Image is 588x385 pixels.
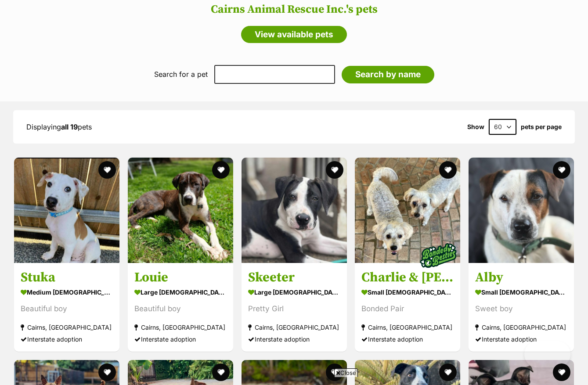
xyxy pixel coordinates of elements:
[21,286,113,299] div: medium [DEMOGRAPHIC_DATA] Dog
[325,161,343,179] button: favourite
[212,161,230,179] button: favourite
[248,333,340,345] div: Interstate adoption
[21,269,113,286] h3: Stuka
[61,122,78,131] strong: all 19
[134,269,227,286] h3: Louie
[439,363,457,381] button: favourite
[26,122,92,131] span: Displaying pets
[475,286,567,299] div: small [DEMOGRAPHIC_DATA] Dog
[355,158,460,263] img: Charlie & Isa
[248,286,340,299] div: large [DEMOGRAPHIC_DATA] Dog
[439,161,457,179] button: favourite
[21,303,113,315] div: Beautiful boy
[467,123,484,130] span: Show
[134,333,227,345] div: Interstate adoption
[248,303,340,315] div: Pretty Girl
[355,263,460,352] a: Charlie & [PERSON_NAME] small [DEMOGRAPHIC_DATA] Dog Bonded Pair Cairns, [GEOGRAPHIC_DATA] Inters...
[361,333,454,345] div: Interstate adoption
[98,161,116,179] button: favourite
[14,158,119,263] img: Stuka
[521,123,562,130] label: pets per page
[334,368,358,377] span: Close
[475,269,567,286] h3: Alby
[128,158,233,263] img: Louie
[98,363,116,381] button: favourite
[21,321,113,333] div: Cairns, [GEOGRAPHIC_DATA]
[475,321,567,333] div: Cairns, [GEOGRAPHIC_DATA]
[154,70,208,78] label: Search for a pet
[212,363,230,381] button: favourite
[134,321,227,333] div: Cairns, [GEOGRAPHIC_DATA]
[134,303,227,315] div: Beautiful boy
[241,26,347,43] a: View available pets
[361,303,454,315] div: Bonded Pair
[134,286,227,299] div: large [DEMOGRAPHIC_DATA] Dog
[21,333,113,345] div: Interstate adoption
[248,269,340,286] h3: Skeeter
[361,321,454,333] div: Cairns, [GEOGRAPHIC_DATA]
[325,363,343,381] button: favourite
[361,286,454,299] div: small [DEMOGRAPHIC_DATA] Dog
[342,66,434,83] input: Search by name
[469,263,574,352] a: Alby small [DEMOGRAPHIC_DATA] Dog Sweet boy Cairns, [GEOGRAPHIC_DATA] Interstate adoption favourite
[475,303,567,315] div: Sweet boy
[14,263,119,352] a: Stuka medium [DEMOGRAPHIC_DATA] Dog Beautiful boy Cairns, [GEOGRAPHIC_DATA] Interstate adoption f...
[128,263,233,352] a: Louie large [DEMOGRAPHIC_DATA] Dog Beautiful boy Cairns, [GEOGRAPHIC_DATA] Interstate adoption fa...
[524,341,570,367] iframe: Help Scout Beacon - Open
[361,269,454,286] h3: Charlie & [PERSON_NAME]
[553,161,570,179] button: favourite
[242,263,347,352] a: Skeeter large [DEMOGRAPHIC_DATA] Dog Pretty Girl Cairns, [GEOGRAPHIC_DATA] Interstate adoption fa...
[9,3,579,16] h2: Cairns Animal Rescue Inc.'s pets
[475,333,567,345] div: Interstate adoption
[469,158,574,263] img: Alby
[553,363,570,381] button: favourite
[242,158,347,263] img: Skeeter
[248,321,340,333] div: Cairns, [GEOGRAPHIC_DATA]
[416,234,460,277] img: bonded besties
